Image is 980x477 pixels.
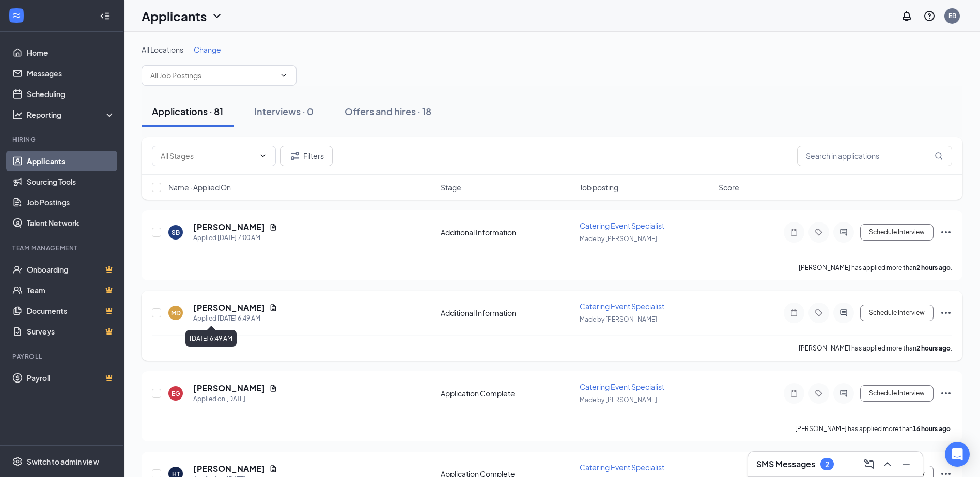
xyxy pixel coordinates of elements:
svg: Ellipses [940,307,952,319]
svg: Ellipses [940,387,952,400]
div: Applied [DATE] 7:00 AM [193,233,277,243]
svg: Minimize [900,458,912,470]
svg: ComposeMessage [863,458,875,470]
span: Made by [PERSON_NAME] [580,235,657,243]
svg: Filter [289,150,301,162]
button: Minimize [898,456,914,472]
b: 2 hours ago [916,344,951,352]
div: [DATE] 6:49 AM [185,330,237,347]
span: Name · Applied On [168,182,231,193]
svg: Note [788,228,800,236]
span: All Locations [142,45,183,54]
button: Filter Filters [280,146,333,166]
div: Application Complete [441,388,573,399]
svg: ActiveChat [837,309,850,317]
div: MD [171,309,181,317]
span: Change [194,45,221,54]
a: Talent Network [27,213,115,233]
svg: ChevronDown [279,71,288,79]
div: EB [948,11,956,20]
span: Catering Event Specialist [580,221,664,230]
div: Interviews · 0 [254,105,314,118]
div: SB [172,228,180,237]
div: Team Management [12,244,113,252]
a: DocumentsCrown [27,300,115,321]
a: TeamCrown [27,280,115,300]
svg: Document [269,465,277,473]
button: Schedule Interview [860,385,934,402]
a: Home [27,42,115,63]
span: Stage [441,182,461,193]
svg: ChevronUp [881,458,894,470]
p: [PERSON_NAME] has applied more than . [795,424,952,433]
a: Applicants [27,151,115,171]
b: 16 hours ago [913,425,951,433]
div: Applied on [DATE] [193,394,277,404]
div: Reporting [27,109,116,120]
b: 2 hours ago [916,264,951,272]
div: Applications · 81 [152,105,223,118]
div: Offers and hires · 18 [345,105,431,118]
div: Hiring [12,135,113,144]
input: All Job Postings [150,70,275,81]
svg: Tag [813,228,825,236]
span: Made by [PERSON_NAME] [580,315,657,323]
div: Additional Information [441,227,573,237]
span: Catering Event Specialist [580,463,664,472]
h3: SMS Messages [756,458,815,470]
div: Payroll [12,352,113,361]
a: Scheduling [27,84,115,104]
span: Catering Event Specialist [580,382,664,391]
a: Sourcing Tools [27,171,115,192]
svg: Ellipses [940,226,952,239]
input: Search in applications [797,146,952,166]
svg: Notifications [900,10,913,22]
a: OnboardingCrown [27,259,115,280]
div: Open Intercom Messenger [945,442,970,467]
div: EG [172,389,180,398]
button: ChevronUp [879,456,896,472]
svg: Tag [813,309,825,317]
svg: ChevronDown [211,10,223,22]
h5: [PERSON_NAME] [193,221,265,233]
div: Additional Information [441,308,573,318]
svg: Document [269,223,277,231]
h5: [PERSON_NAME] [193,383,265,394]
input: All Stages [161,150,255,162]
span: Job posting [580,182,618,193]
h1: Applicants [142,7,207,25]
svg: Collapse [100,11,110,21]
span: Score [719,182,739,193]
h5: [PERSON_NAME] [193,463,265,474]
svg: Analysis [12,109,23,120]
svg: Tag [813,389,825,397]
button: Schedule Interview [860,224,934,241]
svg: Document [269,304,277,312]
svg: Note [788,389,800,397]
svg: QuestionInfo [923,10,936,22]
a: Messages [27,63,115,84]
svg: MagnifyingGlass [935,152,943,160]
button: Schedule Interview [860,305,934,321]
svg: ActiveChat [837,228,850,236]
p: [PERSON_NAME] has applied more than . [799,344,952,353]
span: Catering Event Specialist [580,301,664,311]
a: Job Postings [27,192,115,213]
a: SurveysCrown [27,321,115,342]
div: 2 [825,460,829,469]
p: [PERSON_NAME] has applied more than . [799,263,952,272]
span: Made by [PERSON_NAME] [580,396,657,404]
button: ComposeMessage [861,456,877,472]
svg: ActiveChat [837,389,850,397]
svg: WorkstreamLogo [11,10,22,21]
svg: Note [788,309,800,317]
div: Switch to admin view [27,456,99,467]
a: PayrollCrown [27,368,115,388]
svg: Document [269,384,277,392]
div: Applied [DATE] 6:49 AM [193,313,277,324]
svg: Settings [12,456,23,467]
svg: ChevronDown [259,152,267,160]
h5: [PERSON_NAME] [193,302,265,313]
